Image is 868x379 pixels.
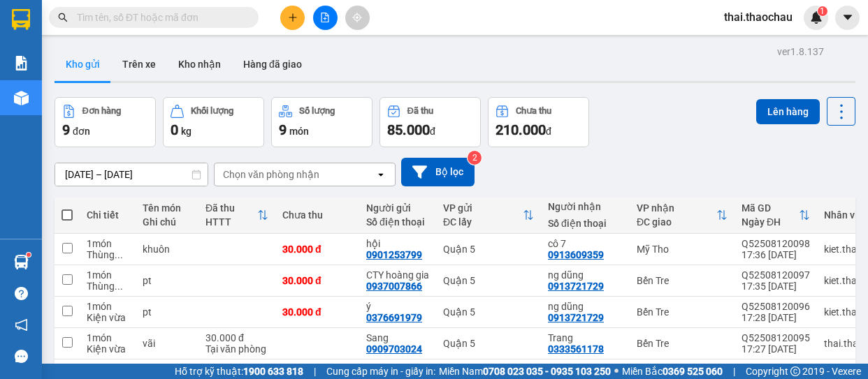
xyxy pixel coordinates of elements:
div: ĐC giao [637,216,716,228]
div: 17:36 [DATE] [742,249,810,260]
div: Kiện vừa [87,312,129,323]
div: Đã thu [205,202,257,214]
div: Số điện thoại [548,218,623,229]
span: search [58,13,68,22]
span: Miền Nam [439,364,611,379]
button: Kho nhận [167,47,232,81]
button: Kho gửi [55,47,111,81]
button: Đã thu85.000đ [379,97,481,147]
div: 0909703024 [366,343,422,355]
button: Lên hàng [756,99,820,124]
span: kg [181,126,191,137]
div: Số điện thoại [366,216,429,228]
span: question-circle [15,287,28,300]
span: aim [352,13,362,22]
div: Mỹ Tho [637,244,728,255]
strong: 0369 525 060 [663,366,723,377]
div: VP gửi [443,202,523,214]
div: Đã thu [407,106,433,116]
img: warehouse-icon [14,91,29,105]
div: hội [366,238,429,249]
span: ... [115,281,123,292]
div: 17:35 [DATE] [742,281,810,292]
div: Chưa thu [516,106,551,116]
div: Ghi chú [143,216,191,228]
sup: 1 [27,253,31,257]
span: thai.thaochau [713,8,804,26]
div: Đơn hàng [82,106,121,116]
span: file-add [320,13,330,22]
th: Toggle SortBy [630,197,735,234]
button: file-add [313,6,338,30]
div: ng dũng [548,269,623,281]
div: Quận 5 [443,338,534,349]
div: Q52508120095 [742,332,810,343]
div: Quận 5 [443,275,534,286]
div: 0913721729 [548,312,604,323]
div: ĐC lấy [443,216,523,228]
div: ng dũng [548,301,623,312]
div: Ngày ĐH [742,216,799,228]
th: Toggle SortBy [735,197,817,234]
button: Khối lượng0kg [163,97,264,147]
div: Thùng vừa [87,249,129,260]
div: 0901253799 [366,249,422,260]
div: Quận 5 [443,306,534,318]
span: 9 [62,121,70,138]
div: Chọn văn phòng nhận [223,168,319,181]
div: ver 1.8.137 [777,44,824,59]
img: warehouse-icon [14,255,29,269]
input: Tìm tên, số ĐT hoặc mã đơn [77,10,242,25]
div: ý [366,301,429,312]
th: Toggle SortBy [436,197,541,234]
span: 0 [171,121,178,138]
span: ⚪️ [614,369,619,374]
div: Khối lượng [191,106,233,116]
div: Chi tiết [87,209,129,221]
th: Toggle SortBy [198,197,275,234]
span: Miền Bắc [622,364,723,379]
div: 0376691979 [366,312,422,323]
div: pt [143,275,191,286]
img: solution-icon [14,56,29,70]
div: Tại văn phòng [205,343,268,355]
div: Quận 5 [443,244,534,255]
div: Kiện vừa [87,343,129,355]
div: trí [548,364,623,375]
span: plus [288,13,298,22]
span: đ [430,126,435,137]
div: vãi [143,338,191,349]
div: HTTT [205,216,257,228]
div: Người nhận [548,201,623,212]
div: cô 7 [548,238,623,249]
button: Chưa thu210.000đ [488,97,589,147]
div: 17:28 [DATE] [742,312,810,323]
strong: 1900 633 818 [243,366,303,377]
div: 30.000 đ [282,306,352,318]
div: 30.000 đ [282,275,352,286]
div: Bến Tre [637,275,728,286]
div: 0937007866 [366,281,422,292]
span: đ [546,126,551,137]
div: 1 món [87,238,129,249]
div: Trang [548,332,623,343]
div: Q52508120098 [742,238,810,249]
span: Hỗ trợ kỹ thuật: [175,364,303,379]
div: 30.000 đ [205,332,268,343]
div: Q52508120094 [742,364,810,375]
div: khuôn [143,244,191,255]
div: 1 món [87,269,129,281]
span: | [314,364,316,379]
div: 1 món [87,364,129,375]
div: 0913721729 [548,281,604,292]
div: 0913609359 [548,249,604,260]
div: 30.000 đ [282,244,352,255]
button: Bộ lọc [401,158,475,186]
span: ... [115,249,123,260]
div: Bến Tre [637,306,728,318]
div: 1 món [87,301,129,312]
span: message [15,350,28,363]
span: notification [15,318,28,332]
div: Bến Tre [637,338,728,349]
div: Thùng vừa [87,281,129,292]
